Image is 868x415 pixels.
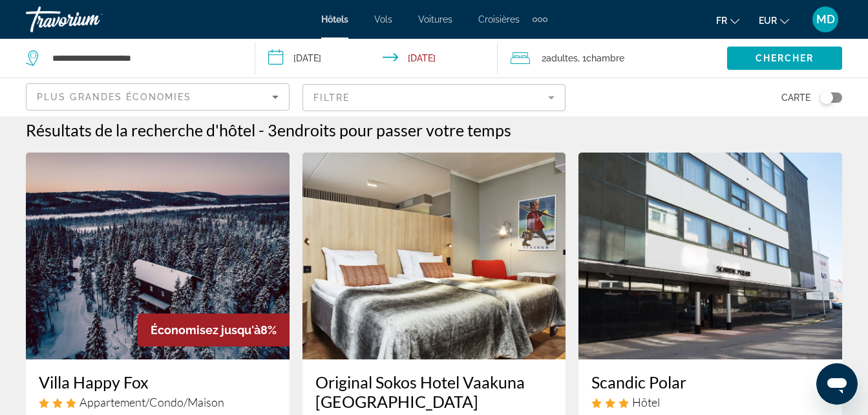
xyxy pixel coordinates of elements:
[542,49,578,67] span: 2
[632,395,660,409] span: Hôtel
[418,14,452,25] a: Voitures
[277,120,511,140] span: endroits pour passer votre temps
[374,14,392,25] a: Vols
[586,53,624,63] span: Chambre
[810,92,842,103] button: Toggle map
[255,39,498,78] button: Check-in date: Dec 17, 2025 Check-out date: Dec 24, 2025
[259,120,264,140] span: -
[591,372,829,392] a: Scandic Polar
[302,83,566,112] button: Filter
[26,153,290,359] img: Hotel image
[816,363,858,405] iframe: Bouton de lancement de la fenêtre de messagerie
[533,9,547,30] button: Extra navigation items
[302,153,566,359] img: Hotel image
[591,395,829,409] div: 3 star Hotel
[781,89,810,107] span: Carte
[716,11,739,30] button: Change language
[39,395,277,409] div: 3 star Apartment
[809,6,842,33] button: User Menu
[478,14,520,25] a: Croisières
[151,323,260,337] span: Économisez jusqu'à
[37,92,191,102] span: Plus grandes économies
[315,372,553,411] a: Original Sokos Hotel Vaakuna [GEOGRAPHIC_DATA]
[498,39,727,78] button: Travelers: 2 adults, 0 children
[716,16,727,26] span: fr
[759,16,777,26] span: EUR
[759,11,789,30] button: Change currency
[26,3,155,36] a: Travorium
[816,13,835,26] span: MD
[578,49,624,67] span: , 1
[138,314,290,346] div: 8%
[37,89,279,105] mat-select: Sort by
[26,120,255,140] h1: Résultats de la recherche d'hôtel
[578,153,842,359] img: Hotel image
[756,53,814,63] span: Chercher
[268,120,511,140] h2: 3
[546,53,578,63] span: Adultes
[321,14,348,25] a: Hôtels
[727,47,842,70] button: Chercher
[79,395,224,409] span: Appartement/Condo/Maison
[39,372,277,392] a: Villa Happy Fox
